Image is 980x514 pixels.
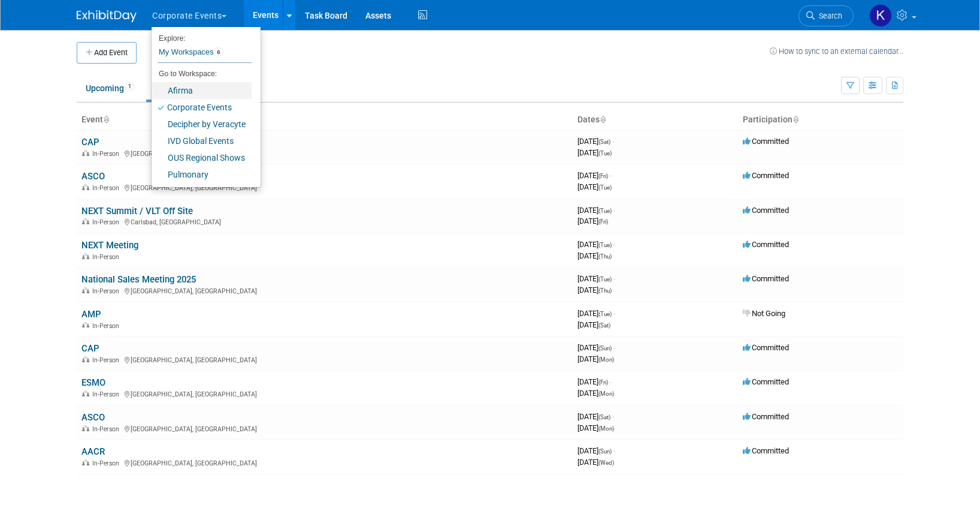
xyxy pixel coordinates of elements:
[598,218,608,225] span: (Fri)
[598,356,614,363] span: (Mon)
[125,82,135,91] span: 1
[577,251,612,260] span: [DATE]
[577,274,615,283] span: [DATE]
[81,171,105,182] a: ASCO
[81,412,105,423] a: ASCO
[81,137,99,148] a: CAP
[92,425,123,433] span: In-Person
[743,377,789,386] span: Committed
[152,133,252,149] a: IVD Global Events
[92,356,123,364] span: In-Person
[793,115,798,124] a: Sort by Participation Type
[81,182,568,192] div: [GEOGRAPHIC_DATA], [GEOGRAPHIC_DATA]
[600,115,606,124] a: Sort by Start Date
[577,377,612,386] span: [DATE]
[613,206,615,215] span: -
[613,240,615,249] span: -
[612,137,614,146] span: -
[598,448,612,455] span: (Sun)
[743,171,789,180] span: Committed
[152,149,252,166] a: OUS Regional Shows
[598,242,612,248] span: (Tue)
[577,412,614,421] span: [DATE]
[573,110,738,130] th: Dates
[613,274,615,283] span: -
[81,446,105,457] a: AACR
[152,31,252,42] li: Explore:
[613,343,615,352] span: -
[152,99,252,116] a: Corporate Events
[598,459,614,466] span: (Wed)
[598,173,608,179] span: (Fri)
[82,322,89,328] img: In-Person Event
[92,150,123,158] span: In-Person
[92,322,123,330] span: In-Person
[598,139,610,145] span: (Sat)
[577,320,610,329] span: [DATE]
[577,458,614,467] span: [DATE]
[81,285,568,295] div: [GEOGRAPHIC_DATA], [GEOGRAPHIC_DATA]
[577,309,615,318] span: [DATE]
[81,240,138,251] a: NEXT Meeting
[92,253,123,261] span: In-Person
[146,77,195,100] a: Past10
[577,217,608,226] span: [DATE]
[77,42,137,64] button: Add Event
[81,423,568,433] div: [GEOGRAPHIC_DATA], [GEOGRAPHIC_DATA]
[598,425,614,432] span: (Mon)
[152,66,252,82] li: Go to Workspace:
[81,377,105,388] a: ESMO
[92,218,123,226] span: In-Person
[81,354,568,364] div: [GEOGRAPHIC_DATA], [GEOGRAPHIC_DATA]
[152,116,252,133] a: Decipher by Veracyte
[598,208,612,214] span: (Tue)
[577,171,612,180] span: [DATE]
[798,5,854,26] a: Search
[82,218,89,224] img: In-Person Event
[82,253,89,259] img: In-Person Event
[598,253,612,260] span: (Thu)
[743,412,789,421] span: Committed
[612,412,614,421] span: -
[82,425,89,431] img: In-Person Event
[81,343,99,354] a: CAP
[598,345,612,351] span: (Sun)
[82,150,89,156] img: In-Person Event
[152,166,252,183] a: Pulmonary
[577,354,614,363] span: [DATE]
[577,206,615,215] span: [DATE]
[158,42,252,62] a: My Workspaces6
[743,274,789,283] span: Committed
[613,309,615,318] span: -
[598,287,612,294] span: (Thu)
[743,206,789,215] span: Committed
[743,240,789,249] span: Committed
[613,446,615,455] span: -
[81,148,568,158] div: [GEOGRAPHIC_DATA], [GEOGRAPHIC_DATA]
[577,423,614,432] span: [DATE]
[81,309,101,320] a: AMP
[815,11,842,20] span: Search
[152,82,252,99] a: Afirma
[770,47,903,56] a: How to sync to an external calendar...
[598,414,610,420] span: (Sat)
[92,287,123,295] span: In-Person
[82,356,89,362] img: In-Person Event
[577,389,614,398] span: [DATE]
[213,47,223,57] span: 6
[577,148,612,157] span: [DATE]
[81,458,568,467] div: [GEOGRAPHIC_DATA], [GEOGRAPHIC_DATA]
[81,206,193,217] a: NEXT Summit / VLT Off Site
[598,311,612,317] span: (Tue)
[738,110,903,130] th: Participation
[77,110,573,130] th: Event
[743,343,789,352] span: Committed
[92,390,123,398] span: In-Person
[577,137,614,146] span: [DATE]
[81,274,196,285] a: National Sales Meeting 2025
[577,285,612,294] span: [DATE]
[103,115,109,124] a: Sort by Event Name
[82,287,89,293] img: In-Person Event
[598,276,612,282] span: (Tue)
[869,4,892,27] img: Keirsten Davis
